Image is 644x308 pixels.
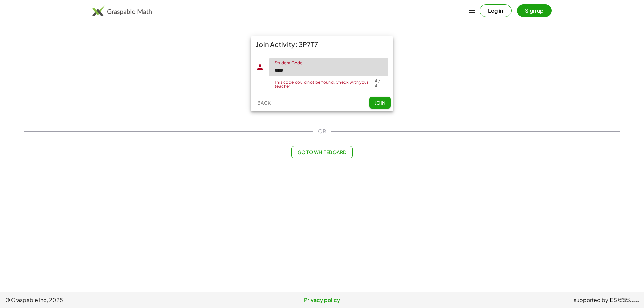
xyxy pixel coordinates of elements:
span: © Graspable Inc, 2025 [5,296,216,304]
button: Log in [480,4,512,17]
span: Back [257,100,271,106]
button: Sign up [517,4,552,17]
span: Institute of Education Sciences [618,298,639,303]
a: Privacy policy [216,296,427,304]
div: Join Activity: 3P7T7 [251,36,393,52]
div: This code could not be found. Check with your teacher. [275,80,375,88]
a: IESInstitute ofEducation Sciences [608,296,639,304]
button: Go to Whiteboard [291,146,352,158]
span: OR [318,127,326,135]
span: IES [608,297,617,303]
button: Join [369,97,391,109]
span: supported by [574,296,608,304]
span: Go to Whiteboard [297,149,346,155]
div: 4 / 4 [375,78,383,88]
button: Back [253,97,275,109]
span: Join [374,100,385,106]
